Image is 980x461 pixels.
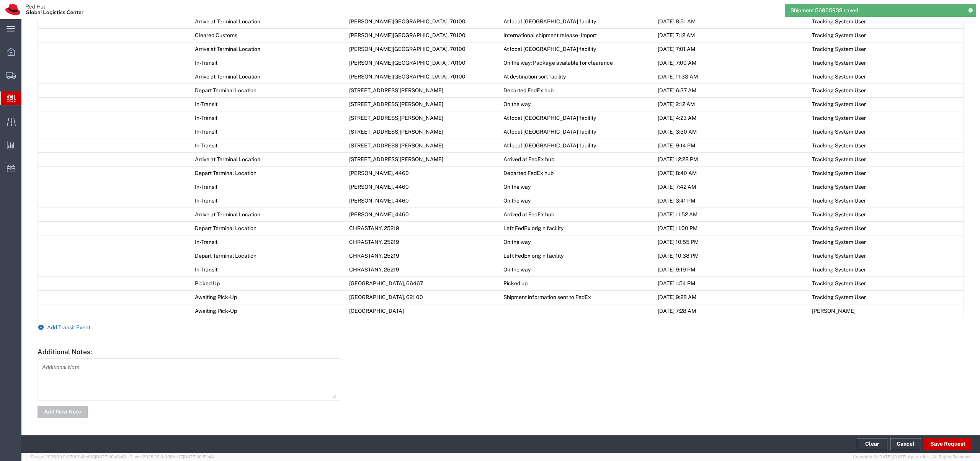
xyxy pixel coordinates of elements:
[809,180,964,194] td: Tracking System User
[346,249,501,263] td: CHRASTANY, 25219
[346,70,501,83] td: [PERSON_NAME][GEOGRAPHIC_DATA], 70100
[501,97,655,111] td: On the way
[346,42,501,56] td: [PERSON_NAME][GEOGRAPHIC_DATA], 70100
[655,97,809,111] td: [DATE] 2:12 AM
[38,348,964,356] h5: Additional Notes:
[192,180,346,194] td: In-Transit
[501,276,655,290] td: Picked up
[655,83,809,97] td: [DATE] 6:37 AM
[501,42,655,56] td: At local [GEOGRAPHIC_DATA] facility
[501,263,655,276] td: On the way
[924,438,972,450] button: Save Request
[809,194,964,208] td: Tracking System User
[192,42,346,56] td: Arrive at Terminal Location
[809,166,964,180] td: Tracking System User
[655,180,809,194] td: [DATE] 7:42 AM
[501,152,655,166] td: Arrived at FedEx hub
[809,111,964,125] td: Tracking System User
[346,221,501,235] td: CHRASTANY, 25219
[501,221,655,235] td: Left FedEx origin facility
[809,97,964,111] td: Tracking System User
[346,28,501,42] td: [PERSON_NAME][GEOGRAPHIC_DATA], 70100
[809,42,964,56] td: Tracking System User
[192,304,346,318] td: Awaiting Pick-Up
[501,249,655,263] td: Left FedEx origin facility
[95,454,126,459] span: [DATE] 10:43:43
[192,194,346,208] td: In-Transit
[655,28,809,42] td: [DATE] 7:12 AM
[346,263,501,276] td: CHRASTANY, 25219
[809,70,964,83] td: Tracking System User
[346,304,501,318] td: [GEOGRAPHIC_DATA]
[346,208,501,221] td: [PERSON_NAME], 4460
[192,221,346,235] td: Depart Terminal Location
[809,249,964,263] td: Tracking System User
[501,139,655,152] td: At local [GEOGRAPHIC_DATA] facility
[809,28,964,42] td: Tracking System User
[192,166,346,180] td: Depart Terminal Location
[809,221,964,235] td: Tracking System User
[192,97,346,111] td: In-Transit
[192,208,346,221] td: Arrive at Terminal Location
[346,15,501,28] td: [PERSON_NAME][GEOGRAPHIC_DATA], 70100
[31,454,126,459] span: Server: 2025.20.0-970904bc0f3
[346,276,501,290] td: [GEOGRAPHIC_DATA], 66467
[501,83,655,97] td: Departed FedEx hub
[655,111,809,125] td: [DATE] 4:23 AM
[655,276,809,290] td: [DATE] 1:54 PM
[129,454,214,459] span: Client: 2025.20.0-035ba07
[501,56,655,70] td: On the way; Package available for clearance
[809,208,964,221] td: Tracking System User
[809,56,964,70] td: Tracking System User
[655,194,809,208] td: [DATE] 3:41 PM
[192,70,346,83] td: Arrive at Terminal Location
[655,208,809,221] td: [DATE] 11:52 AM
[809,152,964,166] td: Tracking System User
[346,152,501,166] td: [STREET_ADDRESS][PERSON_NAME]
[192,56,346,70] td: In-Transit
[47,324,90,330] span: Add Transit Event
[192,83,346,97] td: Depart Terminal Location
[655,152,809,166] td: [DATE] 12:28 PM
[655,235,809,249] td: [DATE] 10:55 PM
[346,235,501,249] td: CHRASTANY, 25219
[655,290,809,304] td: [DATE] 9:28 AM
[192,235,346,249] td: In-Transit
[192,139,346,152] td: In-Transit
[655,304,809,318] td: [DATE] 7:28 AM
[346,194,501,208] td: [PERSON_NAME], 4460
[809,276,964,290] td: Tracking System User
[501,208,655,221] td: Arrived at FedEx hub
[346,56,501,70] td: [PERSON_NAME][GEOGRAPHIC_DATA], 70100
[346,125,501,139] td: [STREET_ADDRESS][PERSON_NAME]
[346,111,501,125] td: [STREET_ADDRESS][PERSON_NAME]
[809,83,964,97] td: Tracking System User
[501,194,655,208] td: On the way
[655,263,809,276] td: [DATE] 9:19 PM
[655,15,809,28] td: [DATE] 8:51 AM
[192,15,346,28] td: Arrive at Terminal Location
[192,125,346,139] td: In-Transit
[346,83,501,97] td: [STREET_ADDRESS][PERSON_NAME]
[501,235,655,249] td: On the way
[192,28,346,42] td: Cleared Customs
[791,7,858,15] span: Shipment 56905939 saved
[655,139,809,152] td: [DATE] 9:14 PM
[809,125,964,139] td: Tracking System User
[346,290,501,304] td: [GEOGRAPHIC_DATA], 621 00
[5,4,83,15] img: logo
[655,70,809,83] td: [DATE] 11:33 AM
[501,70,655,83] td: At destination sort facility
[809,263,964,276] td: Tracking System User
[809,290,964,304] td: Tracking System User
[192,263,346,276] td: In-Transit
[809,235,964,249] td: Tracking System User
[655,56,809,70] td: [DATE] 7:00 AM
[192,111,346,125] td: In-Transit
[501,180,655,194] td: On the way
[183,454,214,459] span: [DATE] 10:52:44
[346,166,501,180] td: [PERSON_NAME], 4460
[501,125,655,139] td: At local [GEOGRAPHIC_DATA] facility
[192,276,346,290] td: Picked Up
[655,125,809,139] td: [DATE] 3:30 AM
